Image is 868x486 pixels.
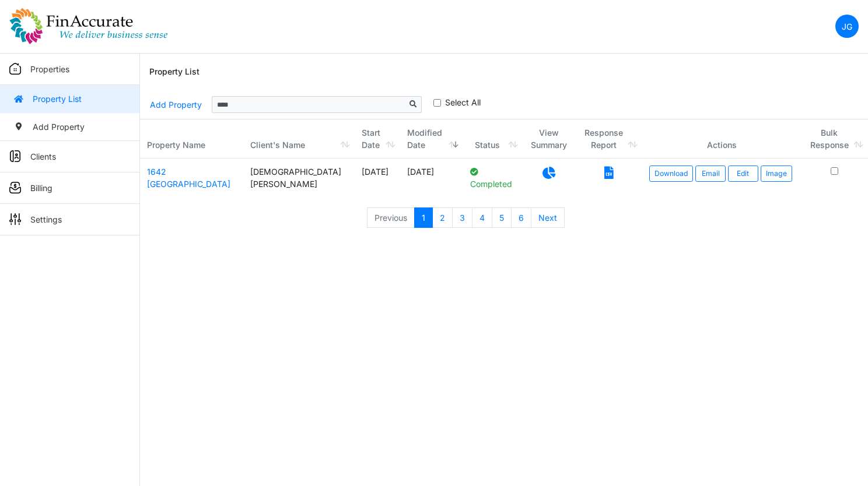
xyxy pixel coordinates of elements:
[531,207,565,228] a: Next
[695,165,726,182] button: Email
[463,119,523,159] th: Status: activate to sort column ascending
[147,167,230,189] a: 1642 [GEOGRAPHIC_DATA]
[414,207,433,228] a: 1
[842,20,852,33] p: JG
[576,119,642,159] th: Response Report: activate to sort column ascending
[432,207,453,228] a: 2
[472,207,492,228] a: 4
[355,159,400,206] td: [DATE]
[149,94,202,115] a: Add Property
[445,96,481,108] label: Select All
[761,165,792,182] button: Image
[470,165,516,190] p: Completed
[9,63,21,75] img: sidemenu_properties.png
[149,67,199,77] h6: Property List
[728,165,758,182] a: Edit
[243,159,355,206] td: [DEMOGRAPHIC_DATA][PERSON_NAME]
[30,213,62,226] p: Settings
[355,119,400,159] th: Start Date: activate to sort column ascending
[140,119,243,159] th: Property Name: activate to sort column ascending
[642,119,801,159] th: Actions
[30,63,69,75] p: Properties
[523,119,576,159] th: View Summary
[243,119,355,159] th: Client's Name: activate to sort column ascending
[452,207,473,228] a: 3
[9,150,21,162] img: sidemenu_client.png
[9,8,168,45] img: spp logo
[9,182,21,193] img: sidemenu_billing.png
[400,159,463,206] td: [DATE]
[30,182,52,194] p: Billing
[400,119,463,159] th: Modified Date: activate to sort column ascending
[212,96,405,112] input: Sizing example input
[511,207,531,228] a: 6
[492,207,512,228] a: 5
[9,213,21,225] img: sidemenu_settings.png
[801,119,868,159] th: Bulk Response: activate to sort column ascending
[30,150,56,163] p: Clients
[649,165,693,182] a: Download
[835,15,859,38] a: JG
